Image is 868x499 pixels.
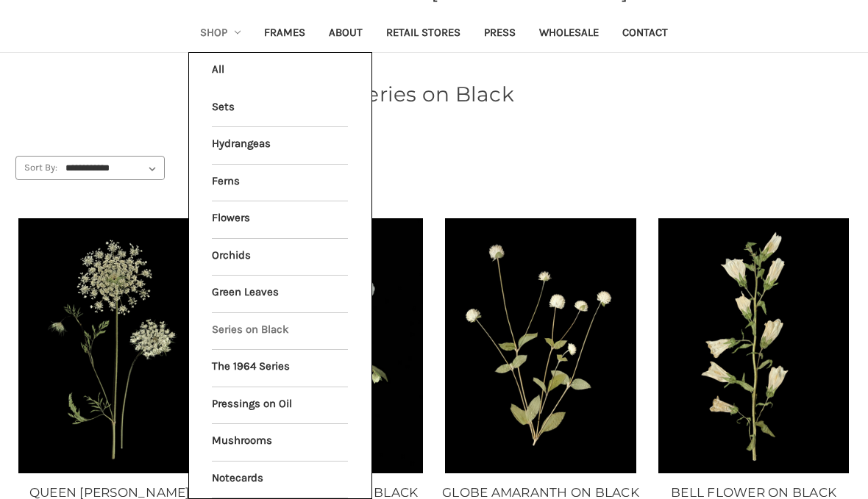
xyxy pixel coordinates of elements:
[444,218,638,473] img: Unframed
[611,16,680,52] a: Contact
[212,313,348,350] a: Series on Black
[212,165,348,201] a: Ferns
[18,218,211,473] img: Unframed
[317,16,374,52] a: About
[18,218,211,473] a: QUEEN ANNE'S LACE ON BLACK, Price range from $49.99 to $434.99
[657,218,850,473] a: BELL FLOWER ON BLACK, Price range from $49.99 to $434.99
[472,16,527,52] a: Press
[212,276,348,312] a: Green Leaves
[212,350,348,387] a: The 1964 Series
[252,16,317,52] a: Frames
[212,90,348,127] a: Sets
[212,462,348,498] a: Notecards
[212,387,348,424] a: Pressings on Oil
[15,79,853,110] h1: Series on Black
[212,201,348,238] a: Flowers
[444,218,638,473] a: GLOBE AMARANTH ON BLACK, Price range from $49.99 to $434.99
[212,239,348,276] a: Orchids
[527,16,611,52] a: Wholesale
[657,218,850,473] img: Unframed
[212,424,348,461] a: Mushrooms
[212,127,348,164] a: Hydrangeas
[16,157,57,179] label: Sort By:
[188,16,253,52] a: Shop
[374,16,472,52] a: Retail Stores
